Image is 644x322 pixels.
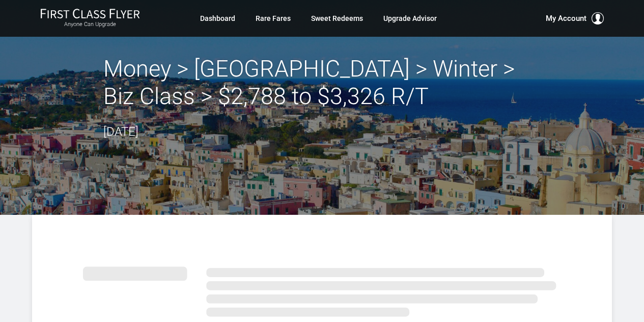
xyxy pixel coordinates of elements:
[383,9,437,28] a: Upgrade Advisor
[256,9,291,28] a: Rare Fares
[200,9,235,28] a: Dashboard
[103,55,541,110] h2: Money > [GEOGRAPHIC_DATA] > Winter > Biz Class > $2,788 to $3,326 R/T
[311,9,363,28] a: Sweet Redeems
[40,8,140,29] a: First Class FlyerAnyone Can Upgrade
[40,21,140,28] small: Anyone Can Upgrade
[103,125,138,139] time: [DATE]
[546,12,586,24] span: My Account
[40,8,140,19] img: First Class Flyer
[546,12,604,24] button: My Account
